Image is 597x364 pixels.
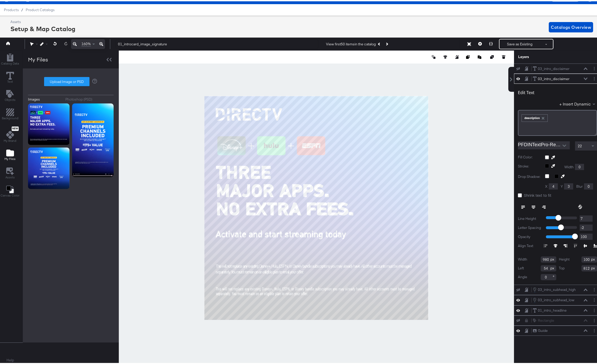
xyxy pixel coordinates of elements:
span: Objects [5,96,16,101]
label: Stroke: [518,163,541,169]
label: Align Text [518,242,544,247]
span: Canvas Color [1,192,19,196]
label: Y [561,183,563,188]
button: Next Product [383,38,390,47]
label: Fill Color: [518,153,541,158]
button: Open [560,141,568,148]
button: Layer Options [592,327,597,332]
div: Assets [10,18,75,23]
div: 03_intro_disclaimer [538,65,570,70]
label: X [545,183,547,188]
label: Left [518,264,524,269]
svg: Paste image [478,54,481,58]
button: 03_intro_subhead_low [533,296,575,302]
button: Text [3,69,17,84]
span: My Files [4,156,16,160]
span: Shrink text to fit [524,191,551,197]
div: description [522,113,547,120]
div: Edit Text [518,89,534,94]
span: My Brand [4,137,16,142]
button: Add Text [2,88,19,102]
span: New [12,126,19,129]
div: 01_intro_headline [538,307,567,312]
button: Layer Options [592,286,597,291]
button: Catalogs Overview [549,21,593,31]
button: Previous Product [376,38,383,47]
button: 03_intro_disclaimer [533,75,570,80]
button: Help [3,354,18,364]
button: Photoshop (PSD) [65,96,114,101]
svg: Copy image [466,54,470,58]
button: Assets [2,165,18,180]
button: 01_intro_headline [533,306,567,312]
button: Guide [533,327,548,332]
div: Layers [518,53,571,58]
span: Catalog Data [1,60,19,64]
label: Angle [518,273,527,278]
button: Layer Options [592,75,597,80]
button: Images [28,96,61,101]
label: Blur [576,183,583,188]
button: Layer Options [592,65,597,70]
button: Paste image [478,53,483,58]
span: 22 [578,142,582,147]
button: + Insert Dynamic [559,100,597,105]
label: Width [564,163,574,168]
span: Background [2,115,18,119]
button: NewMy Brand [1,124,19,143]
button: Add Files [1,146,19,161]
button: Layer Options [592,296,597,302]
button: 03_intro_subhead_high [533,286,576,291]
div: 03_intro_subhead_low [538,296,574,301]
button: Save as Existing [499,38,540,47]
label: Line Height [518,215,542,220]
div: 03_intro_subhead_high [538,286,576,291]
label: Drop Shadow: [518,173,541,178]
div: 03_intro_disclaimer [538,75,570,80]
span: Products [4,6,19,11]
button: 03_intro_disclaimer [533,65,570,70]
button: Layer Options [592,306,597,312]
label: Width [518,256,527,261]
a: Product Catalogs [26,6,54,11]
div: Guide [538,327,548,332]
button: Layer Options [592,317,597,322]
div: Photoshop (PSD) [65,96,92,101]
span: 160% [81,40,91,45]
label: Opacity [518,233,542,238]
span: Text [7,78,13,82]
span: Catalogs Overview [551,22,591,30]
div: My Files [28,54,48,62]
label: Top [559,264,565,269]
label: Height [559,256,570,261]
a: Help [6,356,14,361]
div: Images [28,96,40,101]
div: Setup & Map Catalog [10,23,75,32]
button: Copy image [466,53,471,58]
span: Assets [5,174,15,178]
span: / [19,6,26,11]
div: View first 50 items in the catalog [326,40,376,45]
label: Letter Spacing [518,224,542,229]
